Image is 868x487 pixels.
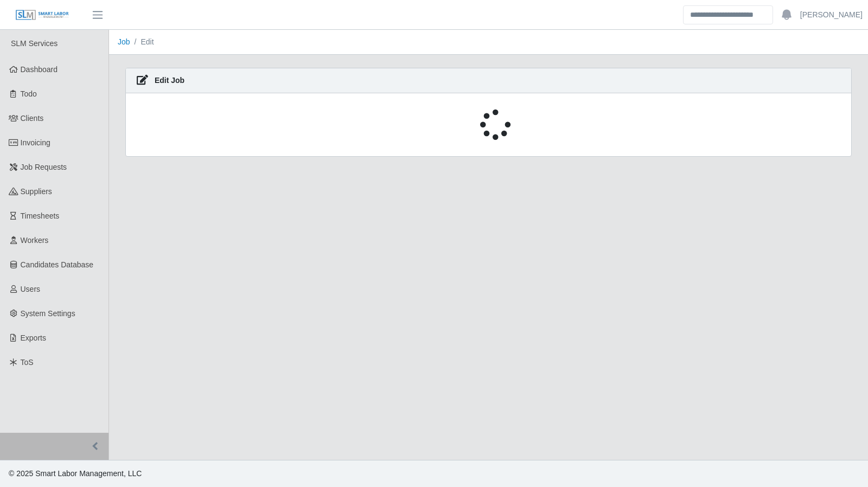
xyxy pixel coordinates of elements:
a: Job [118,37,130,46]
span: Todo [21,89,37,98]
span: Workers [21,236,49,245]
span: Users [21,285,41,293]
span: © 2025 Smart Labor Management, LLC [9,469,142,478]
img: SLM Logo [15,9,69,21]
li: Edit [130,36,154,48]
span: ToS [21,358,34,367]
a: [PERSON_NAME] [800,9,863,21]
input: Search [683,5,773,24]
span: Timesheets [21,212,60,220]
span: Invoicing [21,138,50,147]
span: System Settings [21,309,75,318]
span: Clients [21,114,44,123]
span: Exports [21,334,46,342]
span: Suppliers [21,187,52,196]
span: Job Requests [21,163,67,171]
span: Candidates Database [21,260,94,269]
strong: Edit Job [155,76,184,85]
span: SLM Services [11,39,58,48]
span: Dashboard [21,65,58,74]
